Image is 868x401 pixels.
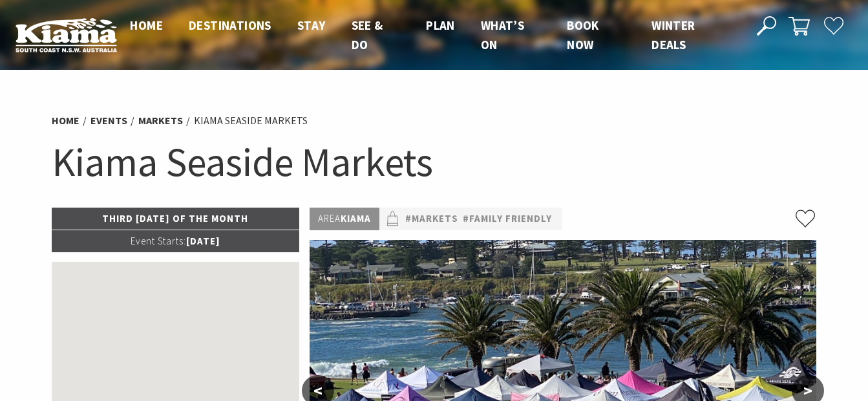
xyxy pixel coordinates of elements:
[90,114,127,127] a: Events
[194,113,308,129] li: Kiama Seaside Markets
[131,235,186,247] span: Event Starts:
[52,208,300,230] p: Third [DATE] of the Month
[138,114,183,127] a: Markets
[189,17,271,33] span: Destinations
[426,17,455,33] span: Plan
[297,17,326,33] span: Stay
[405,211,458,227] a: #Markets
[130,17,163,33] span: Home
[52,114,79,127] a: Home
[52,230,300,252] p: [DATE]
[318,212,341,224] span: Area
[117,16,741,55] nav: Main Menu
[52,136,817,188] h1: Kiama Seaside Markets
[16,17,117,52] img: Kiama Logo
[481,17,524,52] span: What’s On
[310,208,379,230] p: Kiama
[352,17,383,52] span: See & Do
[567,17,599,52] span: Book now
[651,17,695,52] span: Winter Deals
[463,211,552,227] a: #Family Friendly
